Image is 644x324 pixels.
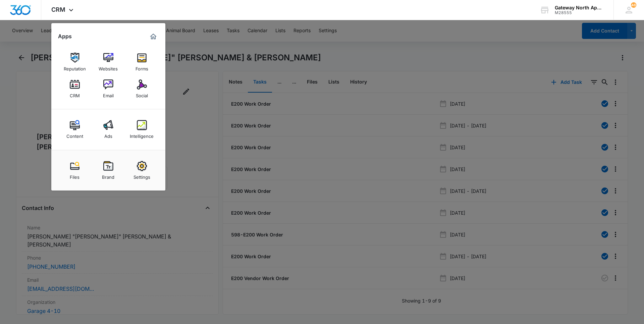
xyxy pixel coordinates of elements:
div: Settings [133,171,150,180]
div: notifications count [631,2,636,8]
a: Settings [129,158,155,183]
div: Websites [99,63,118,71]
a: Ads [96,117,121,142]
a: Marketing 360® Dashboard [148,31,159,42]
div: Content [66,130,83,139]
a: Intelligence [129,117,155,142]
a: Email [96,76,121,102]
div: Forms [136,63,148,71]
a: Content [62,117,88,142]
div: account id [555,10,604,15]
div: Reputation [64,63,86,71]
a: Files [62,158,88,183]
span: CRM [51,6,65,13]
a: Brand [96,158,121,183]
div: account name [555,5,604,10]
div: Ads [104,130,112,139]
a: Forms [129,49,155,75]
div: Social [136,90,148,98]
a: Websites [96,49,121,75]
span: 48 [631,2,636,8]
div: Files [70,171,79,180]
div: Email [103,90,114,98]
div: Brand [102,171,114,180]
a: Social [129,76,155,102]
h2: Apps [58,33,72,40]
a: CRM [62,76,88,102]
div: Intelligence [130,130,154,139]
div: CRM [70,90,80,98]
a: Reputation [62,49,88,75]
